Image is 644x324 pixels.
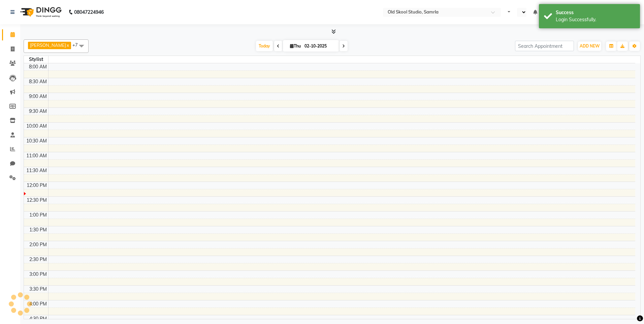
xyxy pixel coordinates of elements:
span: Thu [288,43,302,48]
div: 10:00 AM [25,123,48,130]
a: x [66,42,69,48]
input: 2025-10-02 [302,41,336,51]
div: 1:00 PM [28,212,48,219]
div: 4:00 PM [28,300,48,307]
div: Success [556,9,635,16]
div: 2:30 PM [28,256,48,263]
div: 9:00 AM [28,93,48,100]
div: 9:30 AM [28,108,48,115]
div: 12:30 PM [25,197,48,204]
input: Search Appointment [515,41,574,51]
div: 1:30 PM [28,226,48,233]
div: 12:00 PM [25,182,48,189]
span: Today [256,41,273,51]
div: 8:00 AM [28,63,48,70]
b: 08047224946 [74,3,104,22]
div: 4:30 PM [28,315,48,322]
div: 8:30 AM [28,78,48,85]
div: 11:00 AM [25,152,48,159]
div: 3:00 PM [28,271,48,278]
img: logo [17,3,63,22]
div: 3:30 PM [28,286,48,293]
span: ADD NEW [580,43,600,48]
span: [PERSON_NAME] [30,42,66,48]
div: 2:00 PM [28,241,48,248]
div: 10:30 AM [25,137,48,144]
div: 11:30 AM [25,167,48,174]
button: ADD NEW [578,41,601,51]
span: +7 [72,42,83,47]
div: Login Successfully. [556,16,635,23]
div: Stylist [24,56,48,63]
